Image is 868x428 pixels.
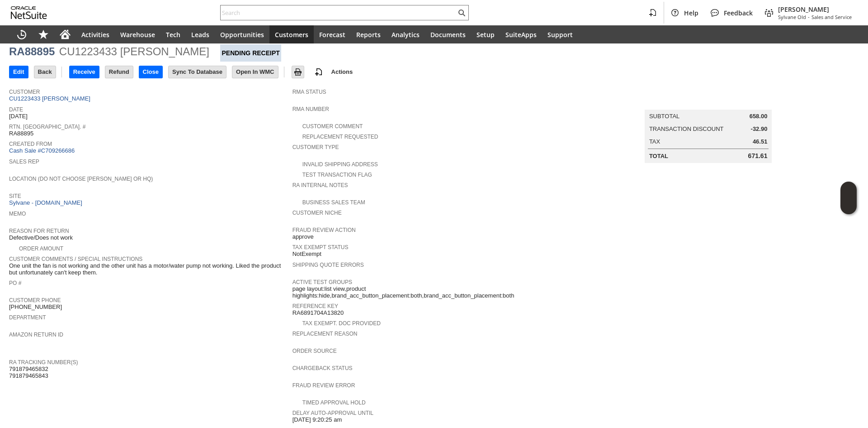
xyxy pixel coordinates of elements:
a: Department [9,314,46,321]
a: Date [9,106,23,113]
a: Reports [351,25,386,43]
a: Total [649,153,668,159]
span: Analytics [392,30,420,39]
a: Business Sales Team [302,199,365,206]
a: Cash Sale #C709266686 [9,147,75,154]
a: CU1223433 [PERSON_NAME] [9,95,93,102]
span: Sales and Service [811,14,852,20]
a: Actions [328,68,357,75]
a: Fraud Review Error [292,382,355,389]
input: Sync To Database [169,66,226,78]
input: Refund [105,66,133,78]
a: Location (Do Not Choose [PERSON_NAME] or HQ) [9,176,153,182]
span: Documents [430,30,466,39]
a: Analytics [386,25,425,43]
a: Setup [471,25,500,43]
a: Support [542,25,578,43]
a: Customer Niche [292,210,342,216]
span: 658.00 [750,113,768,120]
a: Home [54,25,76,43]
a: Opportunities [215,25,269,43]
a: Tech [160,25,186,43]
input: Open In WMC [232,66,278,78]
input: Receive [70,66,99,78]
a: Customer Comment [302,123,363,130]
svg: logo [11,6,47,19]
span: RA6891704A13820 [292,309,344,317]
a: RMA Status [292,89,326,95]
a: PO # [9,280,21,286]
a: Fraud Review Action [292,227,356,233]
a: Customer Type [292,144,339,150]
a: Replacement Requested [302,134,378,140]
a: Warehouse [115,25,160,43]
span: Tech [166,30,180,39]
span: Opportunities [220,30,264,39]
a: Transaction Discount [649,125,724,132]
span: [DATE] [9,113,28,120]
a: Sales Rep [9,159,39,165]
input: Print [292,66,304,78]
a: Customers [269,25,314,43]
caption: Summary [645,95,772,110]
img: add-record.svg [313,67,324,77]
a: RMA Number [292,106,329,112]
span: One unit the fan is not working and the other unit has a motor/water pump not working. Liked the ... [9,262,288,276]
a: Delay Auto-Approval Until [292,410,373,416]
div: Shortcuts [33,25,54,43]
input: Edit [9,66,28,78]
a: Chargeback Status [292,365,353,371]
a: Order Amount [19,245,63,252]
svg: Shortcuts [38,29,49,40]
a: Order Source [292,348,337,354]
span: [PERSON_NAME] [778,5,852,14]
span: SuiteApps [505,30,537,39]
span: - [808,14,810,20]
span: Help [684,9,698,17]
a: Timed Approval Hold [302,399,366,406]
span: Customers [275,30,308,39]
svg: Recent Records [16,29,27,40]
span: RA88895 [9,130,33,137]
span: Leads [191,30,209,39]
a: Replacement reason [292,331,358,337]
a: Activities [76,25,115,43]
span: -32.90 [751,125,768,133]
span: Feedback [724,9,753,17]
a: Tax Exempt. Doc Provided [302,320,381,327]
a: Customer Phone [9,297,61,303]
a: Tax [649,138,660,145]
span: 671.61 [748,152,768,160]
span: Setup [476,30,495,39]
input: Close [139,66,162,78]
span: NotExempt [292,250,321,258]
a: Reference Key [292,303,338,309]
a: Reason For Return [9,228,69,234]
a: Sylvane - [DOMAIN_NAME] [9,199,85,206]
svg: Search [456,7,467,18]
a: Subtotal [649,113,679,120]
a: Amazon Return ID [9,332,63,338]
span: 46.51 [753,138,768,145]
a: Shipping Quote Errors [292,262,364,268]
span: [PHONE_NUMBER] [9,303,62,311]
a: Rtn. [GEOGRAPHIC_DATA]. # [9,124,85,130]
span: Oracle Guided Learning Widget. To move around, please hold and drag [840,198,857,215]
input: Search [221,7,456,18]
span: Defective/Does not work [9,234,73,241]
a: Customer Comments / Special Instructions [9,256,142,262]
span: page layout:list view,product highlights:hide,brand_acc_button_placement:both,brand_acc_button_pl... [292,285,571,299]
span: Support [547,30,573,39]
input: Back [34,66,56,78]
div: Pending Receipt [220,44,281,62]
a: Customer [9,89,40,95]
span: Activities [81,30,109,39]
iframe: Click here to launch Oracle Guided Learning Help Panel [840,182,857,214]
svg: Home [60,29,71,40]
span: [DATE] 9:20:25 am [292,416,342,423]
a: Invalid Shipping Address [302,161,378,168]
a: RA Tracking Number(s) [9,359,78,365]
span: 791879465832 791879465843 [9,365,48,380]
span: Forecast [319,30,345,39]
div: CU1223433 [PERSON_NAME] [59,44,209,59]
